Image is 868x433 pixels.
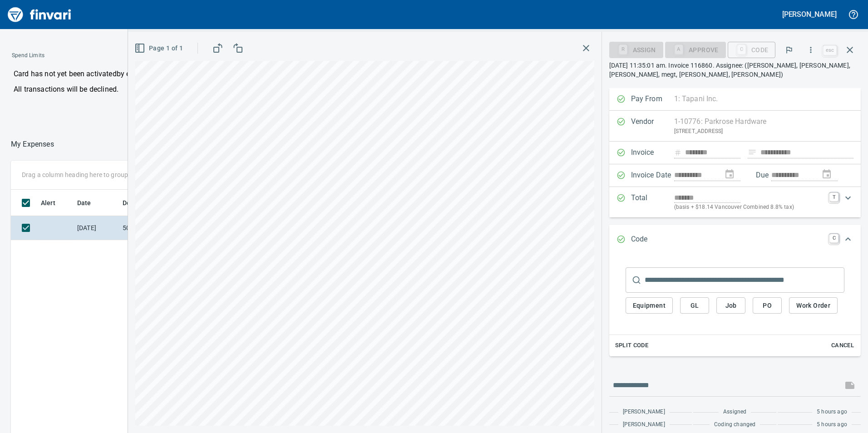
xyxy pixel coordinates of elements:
[623,420,665,429] span: [PERSON_NAME]
[41,197,67,208] span: Alert
[760,300,774,311] span: PO
[119,216,201,240] td: 50.10961.65
[631,192,674,212] p: Total
[633,300,666,311] span: Equipment
[782,10,837,19] h5: [PERSON_NAME]
[780,7,839,21] button: [PERSON_NAME]
[123,197,168,208] span: Description
[609,187,861,217] div: Expand
[609,255,861,356] div: Expand
[680,297,709,314] button: GL
[687,300,702,311] span: GL
[801,40,821,60] button: More
[829,234,838,243] a: C
[11,139,54,150] p: My Expenses
[133,40,187,57] button: Page 1 of 1
[609,225,861,255] div: Expand
[22,170,155,179] p: Drag a column heading here to group the table
[609,45,663,53] div: Assign
[714,420,755,429] span: Coding changed
[136,43,183,54] span: Page 1 of 1
[839,374,861,396] span: This records your message into the invoice and notifies anyone mentioned
[11,139,54,150] nav: breadcrumb
[77,197,103,208] span: Date
[817,420,847,429] span: 5 hours ago
[724,300,738,311] span: Job
[821,39,861,61] span: Close invoice
[609,61,861,79] p: [DATE] 11:35:01 am. Invoice 116860. Assignee: ([PERSON_NAME], [PERSON_NAME], [PERSON_NAME], megt,...
[615,340,649,351] span: Split Code
[41,197,55,208] span: Alert
[716,297,745,314] button: Job
[123,197,157,208] span: Description
[796,300,830,311] span: Work Order
[613,339,651,353] button: Split Code
[779,40,799,60] button: Flag
[753,297,782,314] button: PO
[828,339,857,353] button: Cancel
[674,203,824,212] p: (basis + $18.14 Vancouver Combined 8.8% tax)
[789,297,838,314] button: Work Order
[5,4,74,25] img: Finvari
[817,408,847,417] span: 5 hours ago
[728,45,776,53] div: Code
[14,84,309,95] p: All transactions will be declined.
[74,216,119,240] td: [DATE]
[631,234,674,246] p: Code
[665,45,726,53] div: Coding Required
[723,408,746,417] span: Assigned
[14,69,309,79] p: Card has not yet been activated by employee .
[626,297,673,314] button: Equipment
[77,197,91,208] span: Date
[829,192,838,202] a: T
[823,45,837,55] a: esc
[830,340,855,351] span: Cancel
[12,51,176,60] span: Spend Limits
[623,408,665,417] span: [PERSON_NAME]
